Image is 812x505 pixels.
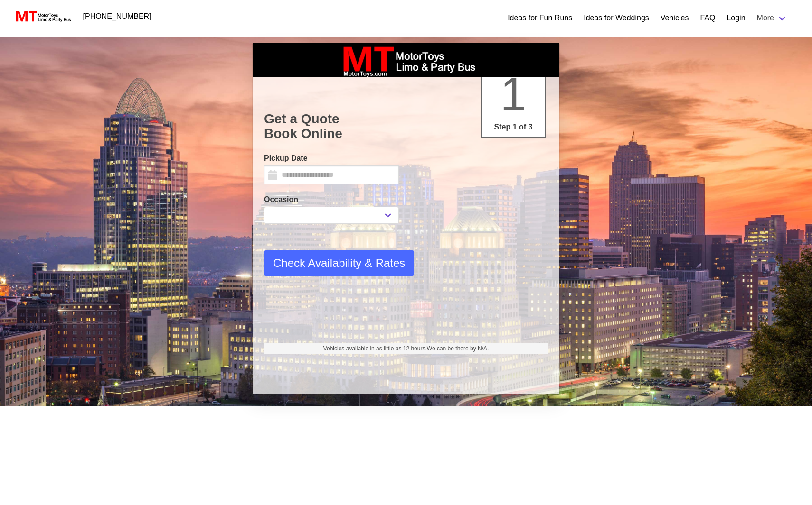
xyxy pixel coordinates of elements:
span: 1 [500,67,527,120]
img: box_logo_brand.jpeg [335,43,477,77]
img: MotorToys Logo [13,10,72,23]
a: Ideas for Fun Runs [508,12,572,24]
a: FAQ [700,12,715,24]
p: Step 1 of 3 [486,121,541,133]
h1: Get a Quote Book Online [264,111,548,141]
a: [PHONE_NUMBER] [77,7,157,26]
label: Occasion [264,194,399,205]
label: Pickup Date [264,153,399,164]
span: We can be there by N/A. [427,345,489,352]
a: More [751,9,793,28]
span: Check Availability & Rates [273,255,405,272]
a: Vehicles [661,12,689,24]
a: Login [727,12,745,24]
a: Ideas for Weddings [584,12,649,24]
button: Check Availability & Rates [264,250,414,276]
span: Vehicles available in as little as 12 hours. [323,344,489,353]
